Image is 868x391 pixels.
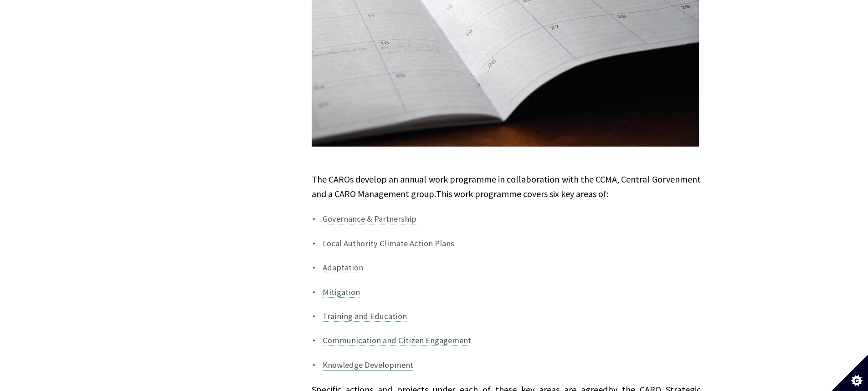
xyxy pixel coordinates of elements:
[832,355,868,391] button: Set cookie preferences
[436,188,608,199] span: This work programme covers six key areas of:
[323,335,471,346] a: Communication and Citizen Engagement
[323,262,363,273] a: Adaptation
[323,311,407,322] a: Training and Education
[323,287,360,298] a: Mitigation
[323,237,701,250] p: Local Authority Climate Action Plans
[312,173,701,199] span: The CAROs develop an annual work programme in collaboration with the CCMA, Central Gorvenment and...
[323,213,416,224] a: Governance & Partnership
[323,360,413,371] a: Knowledge Development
